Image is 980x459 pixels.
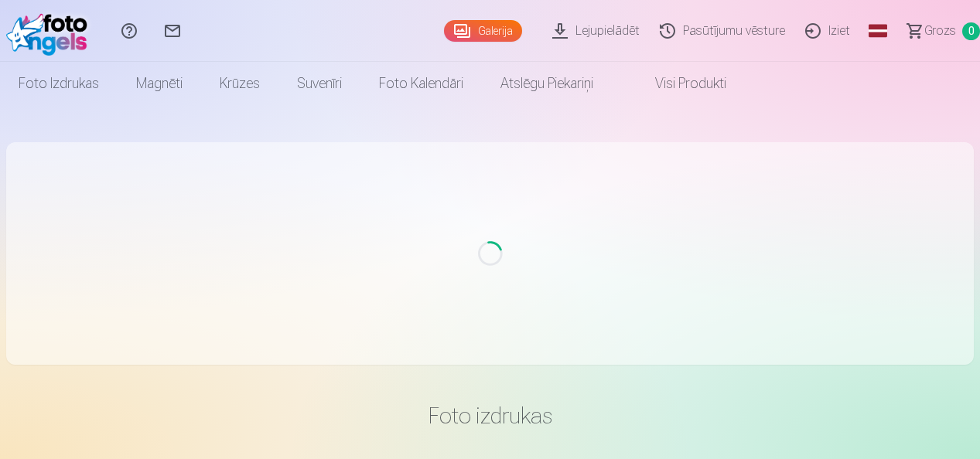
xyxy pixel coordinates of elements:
[444,20,522,42] a: Galerija
[924,22,956,40] span: Grozs
[962,22,980,40] span: 0
[6,6,95,56] img: /fa1
[612,62,745,105] a: Visi produkti
[360,62,482,105] a: Foto kalendāri
[482,62,612,105] a: Atslēgu piekariņi
[201,62,278,105] a: Krūzes
[118,62,201,105] a: Magnēti
[278,62,360,105] a: Suvenīri
[39,402,942,430] h3: Foto izdrukas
